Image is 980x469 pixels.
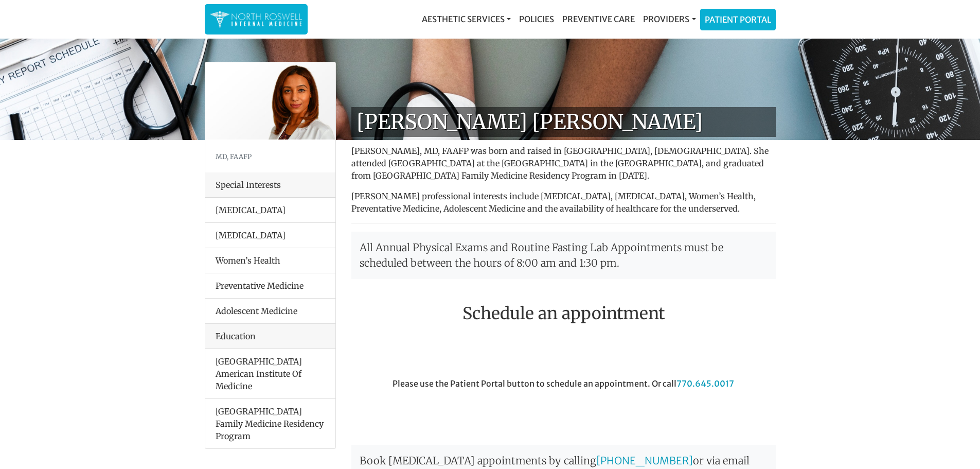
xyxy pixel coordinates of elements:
[351,145,776,182] p: [PERSON_NAME], MD, FAAFP was born and raised in [GEOGRAPHIC_DATA], [DEMOGRAPHIC_DATA]. She attend...
[210,9,302,29] img: North Roswell Internal Medicine
[216,152,252,161] small: MD, FAAFP
[639,9,700,29] a: Providers
[351,190,776,215] p: [PERSON_NAME] professional interests include [MEDICAL_DATA], [MEDICAL_DATA], Women’s Health, Prev...
[205,349,335,399] li: [GEOGRAPHIC_DATA] American Institute Of Medicine
[205,172,335,198] div: Special Interests
[418,9,515,29] a: Aesthetic Services
[351,304,776,323] h2: Schedule an appointment
[205,62,335,140] img: Dr. Farah Mubarak Ali MD, FAAFP
[596,454,693,467] a: [PHONE_NUMBER]
[515,9,558,29] a: Policies
[205,222,335,248] li: [MEDICAL_DATA]
[205,324,335,349] div: Education
[344,377,783,435] div: Please use the Patient Portal button to schedule an appointment. Or call
[701,9,775,30] a: Patient Portal
[205,248,335,273] li: Women’s Health
[205,298,335,324] li: Adolescent Medicine
[676,378,734,389] a: 770.645.0017
[351,232,776,279] p: All Annual Physical Exams and Routine Fasting Lab Appointments must be scheduled between the hour...
[205,398,335,448] li: [GEOGRAPHIC_DATA] Family Medicine Residency Program
[205,273,335,299] li: Preventative Medicine
[205,198,335,223] li: [MEDICAL_DATA]
[351,107,776,137] h1: [PERSON_NAME] [PERSON_NAME]
[558,9,639,29] a: Preventive Care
